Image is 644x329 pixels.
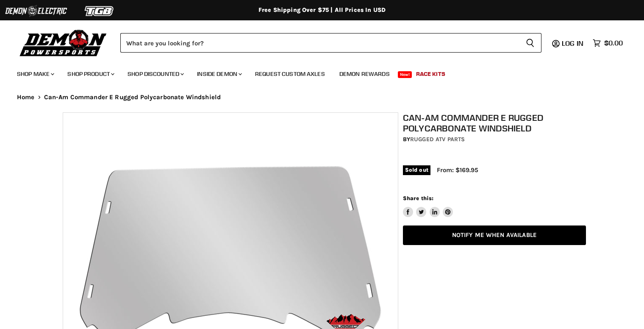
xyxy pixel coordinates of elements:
input: Search [120,33,519,53]
a: Shop Make [11,65,59,83]
h1: Can-Am Commander E Rugged Polycarbonate Windshield [403,112,586,134]
span: From: $169.95 [437,166,478,174]
aside: Share this: [403,195,453,217]
a: Home [17,94,35,101]
img: TGB Logo 2 [68,3,131,19]
a: Race Kits [410,65,452,83]
a: Inside Demon [191,65,247,83]
span: Can-Am Commander E Rugged Polycarbonate Windshield [44,94,221,101]
a: Request Custom Axles [249,65,331,83]
a: Shop Product [61,65,119,83]
img: Demon Electric Logo 2 [4,3,68,19]
span: $0.00 [604,39,623,47]
button: Search [519,33,541,53]
ul: Main menu [11,62,621,83]
a: Demon Rewards [333,65,396,83]
a: Shop Discounted [121,65,189,83]
a: Rugged ATV Parts [410,136,465,143]
span: New! [398,71,412,78]
a: $0.00 [588,37,627,49]
img: Demon Powersports [17,28,110,58]
span: Sold out [403,165,430,175]
a: Notify Me When Available [403,226,586,245]
form: Product [120,33,541,53]
span: Share this: [403,195,433,201]
div: by [403,135,586,144]
a: Log in [558,39,588,47]
span: Log in [562,39,583,47]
